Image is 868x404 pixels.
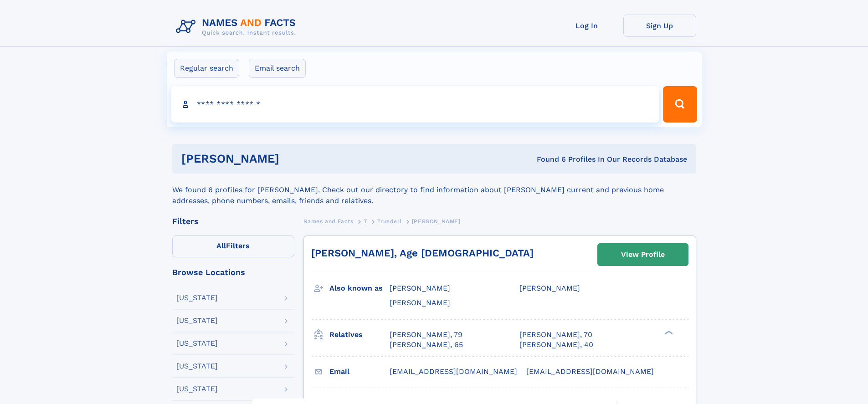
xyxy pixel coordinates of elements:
a: Sign Up [623,15,696,37]
a: [PERSON_NAME], 65 [390,340,463,350]
span: All [216,241,226,250]
div: View Profile [621,244,665,265]
a: Names and Facts [303,215,354,227]
h3: Also known as [329,281,390,296]
h1: [PERSON_NAME] [181,153,408,164]
div: Found 6 Profiles In Our Records Database [408,154,687,164]
div: Filters [172,217,294,225]
span: [EMAIL_ADDRESS][DOMAIN_NAME] [526,367,654,376]
div: [US_STATE] [176,317,218,324]
span: [PERSON_NAME] [390,284,450,292]
span: [PERSON_NAME] [412,218,461,225]
h3: Relatives [329,327,390,343]
button: Search Button [663,86,697,123]
div: Browse Locations [172,268,294,276]
a: [PERSON_NAME], Age [DEMOGRAPHIC_DATA] [311,247,534,259]
span: T [364,218,367,225]
span: [PERSON_NAME] [519,284,580,292]
div: ❯ [663,329,673,335]
label: Email search [249,59,306,78]
span: [PERSON_NAME] [390,298,450,307]
h3: Email [329,364,390,379]
div: We found 6 profiles for [PERSON_NAME]. Check out our directory to find information about [PERSON_... [172,174,696,206]
span: Truedell [377,218,401,225]
a: [PERSON_NAME], 40 [519,340,593,350]
div: [US_STATE] [176,363,218,370]
label: Filters [172,235,294,257]
a: [PERSON_NAME], 70 [519,330,592,340]
a: Truedell [377,215,401,227]
a: T [364,215,367,227]
div: [US_STATE] [176,340,218,347]
div: [US_STATE] [176,294,218,302]
input: search input [171,86,659,123]
span: [EMAIL_ADDRESS][DOMAIN_NAME] [390,367,517,376]
a: [PERSON_NAME], 79 [390,330,462,340]
a: Log In [550,15,623,37]
img: Logo Names and Facts [172,15,303,39]
label: Regular search [174,59,239,78]
a: View Profile [598,244,688,266]
div: [US_STATE] [176,385,218,393]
